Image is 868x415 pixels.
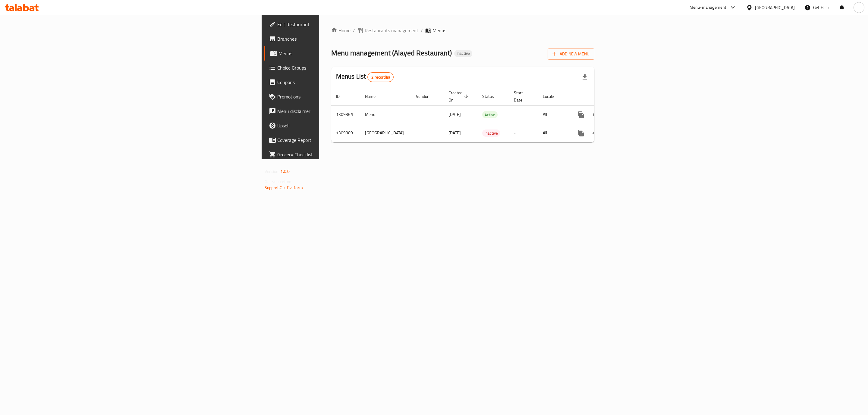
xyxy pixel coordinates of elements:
[264,46,407,61] a: Menus
[755,4,795,11] div: [GEOGRAPHIC_DATA]
[858,4,859,11] span: l
[454,50,472,57] div: Inactive
[482,130,500,137] span: Inactive
[264,133,407,147] a: Coverage Report
[264,17,407,32] a: Edit Restaurant
[574,126,588,140] button: more
[574,108,588,122] button: more
[509,124,538,142] td: -
[448,111,461,118] span: [DATE]
[277,64,402,71] span: Choice Groups
[331,46,452,60] span: Menu management ( Alayed Restaurant )
[264,32,407,46] a: Branches
[331,27,594,34] nav: breadcrumb
[548,48,594,60] button: Add New Menu
[482,93,502,100] span: Status
[538,105,569,124] td: All
[277,79,402,86] span: Coupons
[264,118,407,133] a: Upsell
[336,93,348,100] span: ID
[277,136,402,144] span: Coverage Report
[277,21,402,28] span: Edit Restaurant
[543,93,562,100] span: Locale
[277,151,402,158] span: Grocery Checklist
[514,89,531,104] span: Start Date
[264,89,407,104] a: Promotions
[432,27,446,34] span: Menus
[265,167,279,175] span: Version:
[588,108,603,122] button: Change Status
[277,108,402,115] span: Menu disclaimer
[331,87,637,142] table: enhanced table
[264,61,407,75] a: Choice Groups
[552,50,590,58] span: Add New Menu
[421,27,423,34] li: /
[264,75,407,89] a: Coupons
[264,147,407,162] a: Grocery Checklist
[448,129,461,137] span: [DATE]
[569,87,637,106] th: Actions
[454,51,472,56] span: Inactive
[509,105,538,124] td: -
[588,126,603,140] button: Change Status
[277,93,402,100] span: Promotions
[277,122,402,129] span: Upsell
[577,70,592,84] div: Export file
[265,178,292,186] span: Get support on:
[365,93,383,100] span: Name
[690,4,727,11] div: Menu-management
[448,89,470,104] span: Created On
[264,104,407,118] a: Menu disclaimer
[336,72,394,82] h2: Menus List
[277,35,402,42] span: Branches
[538,124,569,142] td: All
[278,50,402,57] span: Menus
[367,72,394,82] div: Total records count
[416,93,436,100] span: Vendor
[280,167,290,175] span: 1.0.0
[368,74,393,80] span: 2 record(s)
[265,184,303,192] a: Support.OpsPlatform
[482,111,498,118] span: Active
